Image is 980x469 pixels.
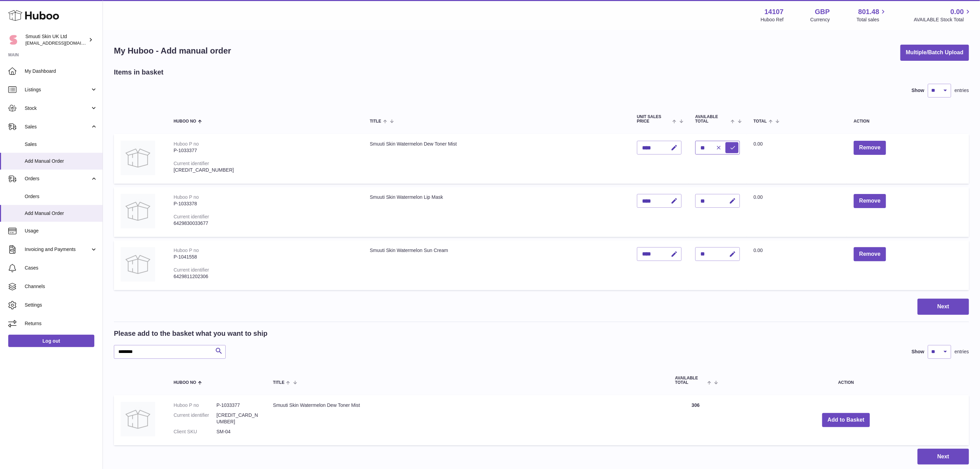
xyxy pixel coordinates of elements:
[857,7,887,23] a: 801.48 Total sales
[955,348,969,355] span: entries
[858,7,879,16] span: 801.48
[25,158,97,164] span: Add Manual Order
[854,194,886,208] button: Remove
[25,105,90,112] span: Stock
[174,402,216,409] dt: Huboo P no
[174,220,356,227] div: 6429830033677
[174,201,356,207] div: P-1033378
[754,141,763,147] span: 0.00
[174,248,199,253] div: Huboo P no
[121,194,155,228] img: Smuuti Skin Watermelon Lip Mask
[695,115,729,124] span: AVAILABLE Total
[174,273,356,280] div: 6429811202306
[857,16,887,23] span: Total sales
[912,87,924,94] label: Show
[25,228,97,234] span: Usage
[8,335,94,347] a: Log out
[363,134,630,184] td: Smuuti Skin Watermelon Dew Toner Mist
[8,35,19,45] img: internalAdmin-14107@internal.huboo.com
[761,16,784,23] div: Huboo Ref
[174,119,196,124] span: Huboo no
[25,141,97,148] span: Sales
[25,283,97,290] span: Channels
[25,175,90,182] span: Orders
[754,194,763,200] span: 0.00
[637,115,671,124] span: Unit Sales Price
[121,247,155,282] img: Smuuti Skin Watermelon Sun Cream
[955,87,969,94] span: entries
[174,167,356,173] div: [CREDIT_CARD_NUMBER]
[912,348,924,355] label: Show
[25,124,90,130] span: Sales
[25,68,97,75] span: My Dashboard
[174,147,356,154] div: P-1033377
[815,7,830,16] strong: GBP
[822,413,870,427] button: Add to Basket
[951,7,964,16] span: 0.00
[174,412,216,425] dt: Current identifier
[25,320,97,327] span: Returns
[723,369,969,392] th: Action
[765,7,784,16] strong: 14107
[121,402,155,436] img: Smuuti Skin Watermelon Dew Toner Mist
[25,302,97,308] span: Settings
[754,248,763,253] span: 0.00
[174,267,209,273] div: Current identifier
[914,16,972,23] span: AVAILABLE Stock Total
[273,380,284,385] span: Title
[25,33,87,46] div: Smuuti Skin UK Ltd
[900,45,969,61] button: Multiple/Batch Upload
[114,329,268,338] h2: Please add to the basket what you want to ship
[174,161,209,166] div: Current identifier
[25,265,97,271] span: Cases
[363,187,630,237] td: Smuuti Skin Watermelon Lip Mask
[363,240,630,290] td: Smuuti Skin Watermelon Sun Cream
[754,119,767,124] span: Total
[216,428,259,435] dd: SM-04
[370,119,381,124] span: Title
[174,380,196,385] span: Huboo no
[114,45,231,56] h1: My Huboo - Add manual order
[266,395,668,445] td: Smuuti Skin Watermelon Dew Toner Mist
[854,141,886,155] button: Remove
[174,428,216,435] dt: Client SKU
[918,449,969,465] button: Next
[174,214,209,219] div: Current identifier
[174,141,199,147] div: Huboo P no
[675,376,706,385] span: AVAILABLE Total
[914,7,972,23] a: 0.00 AVAILABLE Stock Total
[854,247,886,261] button: Remove
[25,40,101,46] span: [EMAIL_ADDRESS][DOMAIN_NAME]
[25,193,97,200] span: Orders
[174,254,356,260] div: P-1041558
[216,412,259,425] dd: [CREDIT_CARD_NUMBER]
[25,87,90,93] span: Listings
[114,68,164,77] h2: Items in basket
[918,299,969,315] button: Next
[811,16,830,23] div: Currency
[25,210,97,217] span: Add Manual Order
[668,395,723,445] td: 306
[174,194,199,200] div: Huboo P no
[216,402,259,409] dd: P-1033377
[854,119,962,124] div: Action
[25,246,90,253] span: Invoicing and Payments
[121,141,155,175] img: Smuuti Skin Watermelon Dew Toner Mist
